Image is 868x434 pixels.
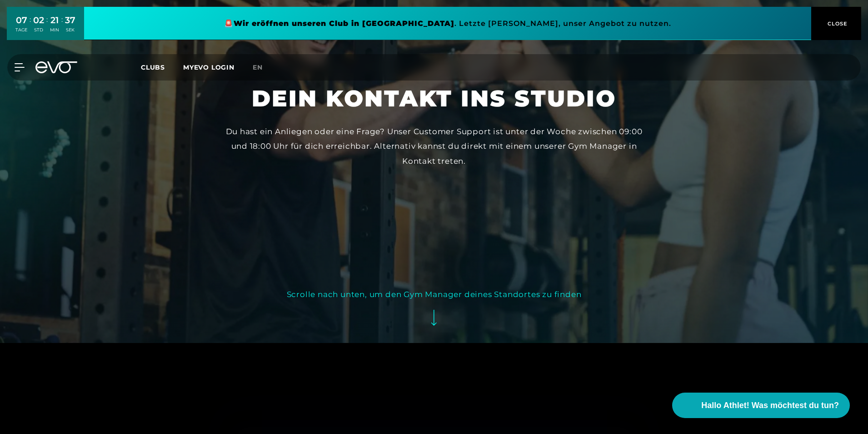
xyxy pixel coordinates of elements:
div: MIN [50,27,59,33]
a: Clubs [141,63,183,71]
div: SEK [65,27,75,33]
div: Du hast ein Anliegen oder eine Frage? Unser Customer Support ist unter der Woche zwischen 09:00 u... [221,124,647,168]
a: MYEVO LOGIN [183,63,234,71]
div: : [46,15,48,39]
h1: Dein Kontakt ins Studio [252,84,616,113]
button: Hallo Athlet! Was möchtest du tun? [672,393,850,418]
div: : [61,15,63,39]
span: en [253,63,263,71]
div: 21 [50,14,59,27]
span: CLOSE [825,20,848,28]
div: 07 [15,14,27,27]
button: Scrolle nach unten, um den Gym Manager deines Standortes zu finden [287,287,582,334]
div: Scrolle nach unten, um den Gym Manager deines Standortes zu finden [287,287,582,302]
div: TAGE [15,27,27,33]
a: en [253,62,274,73]
span: Clubs [141,63,165,71]
div: : [30,15,31,39]
button: CLOSE [811,7,861,40]
span: Hallo Athlet! Was möchtest du tun? [701,399,839,412]
div: 02 [33,14,44,27]
div: 37 [65,14,75,27]
div: STD [33,27,44,33]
